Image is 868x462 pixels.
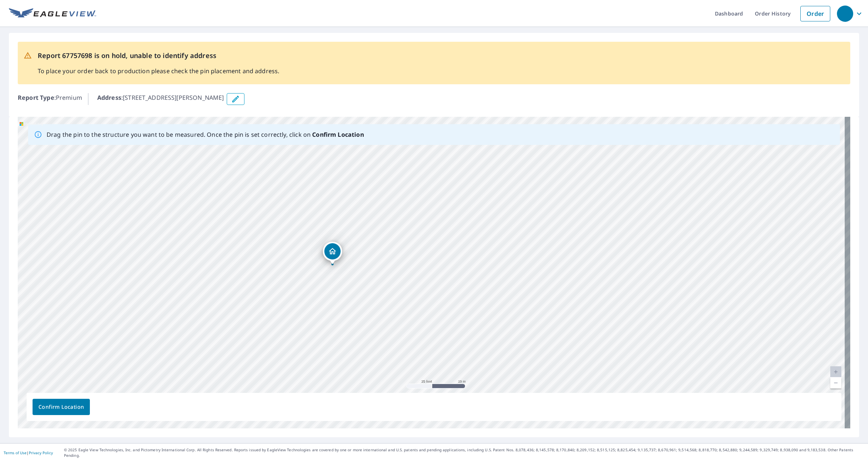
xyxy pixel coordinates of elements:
b: Address [97,94,121,102]
a: Current Level 20, Zoom In Disabled [830,366,841,377]
b: Confirm Location [312,130,364,139]
p: To place your order back to production please check the pin placement and address. [38,67,279,75]
p: Drag the pin to the structure you want to be measured. Once the pin is set correctly, click on [47,130,364,139]
p: : Premium [18,93,82,105]
div: Dropped pin, building 1, Residential property, 1 Chasse Dr Guilford, CT 06437 [323,242,342,265]
a: Privacy Policy [29,450,53,455]
span: Confirm Location [38,402,84,412]
p: Report 67757698 is on hold, unable to identify address [38,51,279,61]
b: Report Type [18,94,54,102]
p: | [4,451,53,455]
a: Order [800,6,830,21]
p: : [STREET_ADDRESS][PERSON_NAME] [97,93,224,105]
p: © 2025 Eagle View Technologies, Inc. and Pictometry International Corp. All Rights Reserved. Repo... [64,447,864,458]
button: Confirm Location [33,399,90,415]
a: Current Level 20, Zoom Out [830,377,841,388]
a: Terms of Use [4,450,27,455]
img: EV Logo [9,8,96,19]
